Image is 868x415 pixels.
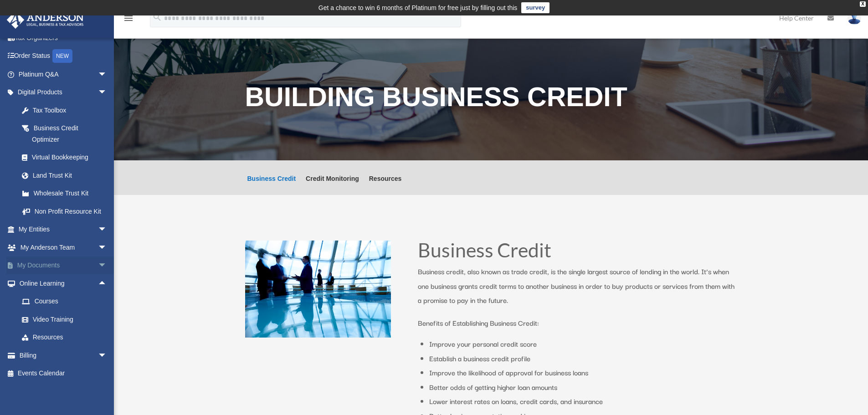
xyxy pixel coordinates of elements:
[123,16,134,24] a: menu
[245,241,391,338] img: business people talking in office
[98,65,116,84] span: arrow_drop_down
[32,188,109,199] div: Wholesale Trust Kit
[13,166,121,184] a: Land Trust Kit
[429,380,737,395] li: Better odds of getting higher loan amounts
[32,206,109,217] div: Non Profit Resource Kit
[98,346,116,365] span: arrow_drop_down
[418,241,737,265] h1: Business Credit
[123,13,134,24] i: menu
[429,394,737,409] li: Lower interest rates on loans, credit cards, and insurance
[98,274,116,293] span: arrow_drop_up
[32,105,109,116] div: Tax Toolbox
[98,220,116,239] span: arrow_drop_down
[32,152,109,163] div: Virtual Bookkeeping
[429,351,737,366] li: Establish a business credit profile
[6,47,121,66] a: Order StatusNEW
[6,238,121,256] a: My Anderson Teamarrow_drop_down
[6,220,121,239] a: My Entitiesarrow_drop_down
[13,202,121,220] a: Non Profit Resource Kit
[32,170,109,181] div: Land Trust Kit
[521,2,550,13] a: survey
[6,256,121,275] a: My Documentsarrow_drop_down
[429,337,737,351] li: Improve your personal credit score
[6,346,121,364] a: Billingarrow_drop_down
[306,175,359,195] a: Credit Monitoring
[418,316,737,330] p: Benefits of Establishing Business Credit:
[13,101,121,119] a: Tax Toolbox
[418,264,737,316] p: Business credit, also known as trade credit, is the single largest source of lending in the world...
[13,310,121,328] a: Video Training
[369,175,402,195] a: Resources
[152,12,162,22] i: search
[4,11,87,29] img: Anderson Advisors Platinum Portal
[32,123,105,145] div: Business Credit Optimizer
[429,365,737,380] li: Improve the likelihood of approval for business loans
[13,149,121,167] a: Virtual Bookkeeping
[13,119,116,149] a: Business Credit Optimizer
[13,184,121,203] a: Wholesale Trust Kit
[6,83,121,102] a: Digital Productsarrow_drop_down
[318,2,518,13] div: Get a chance to win 6 months of Platinum for free just by filling out this
[52,49,72,63] div: NEW
[13,292,121,311] a: Courses
[6,364,121,383] a: Events Calendar
[245,84,737,115] h1: Building Business Credit
[847,11,861,25] img: User Pic
[860,1,866,7] div: close
[247,175,296,195] a: Business Credit
[98,83,116,102] span: arrow_drop_down
[13,328,121,347] a: Resources
[98,238,116,257] span: arrow_drop_down
[6,274,121,292] a: Online Learningarrow_drop_up
[98,256,116,275] span: arrow_drop_down
[6,65,121,83] a: Platinum Q&Aarrow_drop_down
